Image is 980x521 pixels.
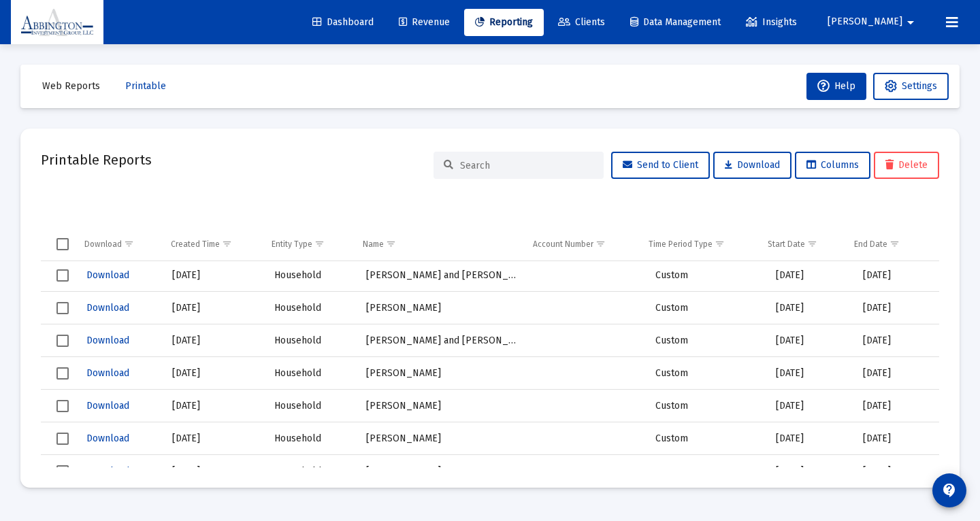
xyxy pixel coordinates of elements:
[163,390,264,422] td: [DATE]
[639,228,758,260] td: Column Time Period Type
[86,335,129,346] span: Download
[523,228,640,260] td: Column Account Number
[828,16,902,28] span: [PERSON_NAME]
[41,149,152,171] h2: Printable Reports
[807,239,817,249] span: Show filter options for column 'Start Date'
[547,9,616,36] a: Clients
[124,239,134,249] span: Show filter options for column 'Download'
[795,152,870,179] button: Columns
[85,265,131,285] button: Download
[85,461,131,481] button: Download
[357,455,529,488] td: [PERSON_NAME]
[357,324,529,357] td: [PERSON_NAME] and [PERSON_NAME]
[623,159,698,171] span: Send to Client
[533,239,593,250] div: Account Number
[388,9,461,36] a: Revenue
[853,390,939,422] td: [DATE]
[301,9,385,36] a: Dashboard
[630,16,721,28] span: Data Management
[874,152,939,179] button: Delete
[873,73,949,100] button: Settings
[314,239,325,249] span: Show filter options for column 'Entity Type'
[357,422,529,455] td: [PERSON_NAME]
[902,80,937,92] span: Settings
[312,16,374,28] span: Dashboard
[766,324,854,357] td: [DATE]
[889,239,900,249] span: Show filter options for column 'End Date'
[56,465,69,477] div: Select row
[161,228,262,260] td: Column Created Time
[265,455,357,488] td: Household
[646,357,766,390] td: Custom
[56,335,69,347] div: Select row
[646,259,766,292] td: Custom
[357,259,529,292] td: [PERSON_NAME] and [PERSON_NAME]
[85,298,131,318] button: Download
[84,239,122,250] div: Download
[86,465,129,477] span: Download
[163,357,264,390] td: [DATE]
[21,9,93,36] img: Dashboard
[646,422,766,455] td: Custom
[768,239,805,250] div: Start Date
[31,73,111,100] button: Web Reports
[85,363,131,383] button: Download
[86,367,129,379] span: Download
[42,80,100,92] span: Web Reports
[853,357,939,390] td: [DATE]
[265,390,357,422] td: Household
[811,8,935,35] button: [PERSON_NAME]
[806,73,866,100] button: Help
[56,238,69,250] div: Select all
[163,455,264,488] td: [DATE]
[265,357,357,390] td: Household
[646,324,766,357] td: Custom
[163,324,264,357] td: [DATE]
[163,292,264,324] td: [DATE]
[86,269,129,281] span: Download
[746,16,797,28] span: Insights
[386,239,396,249] span: Show filter options for column 'Name'
[56,302,69,314] div: Select row
[853,455,939,488] td: [DATE]
[357,292,529,324] td: [PERSON_NAME]
[41,195,939,467] div: Data grid
[646,455,766,488] td: Custom
[853,422,939,455] td: [DATE]
[806,159,859,171] span: Columns
[845,228,929,260] td: Column End Date
[817,80,855,92] span: Help
[460,160,593,171] input: Search
[735,9,808,36] a: Insights
[86,400,129,411] span: Download
[86,433,129,444] span: Download
[941,482,958,499] mat-icon: contact_support
[222,239,232,249] span: Show filter options for column 'Created Time'
[272,239,312,250] div: Entity Type
[56,269,69,282] div: Select row
[265,422,357,455] td: Household
[646,390,766,422] td: Custom
[56,400,69,412] div: Select row
[475,16,533,28] span: Reporting
[649,239,713,250] div: Time Period Type
[262,228,353,260] td: Column Entity Type
[163,422,264,455] td: [DATE]
[114,73,177,100] button: Printable
[766,422,854,455] td: [DATE]
[265,292,357,324] td: Household
[595,239,606,249] span: Show filter options for column 'Account Number'
[163,259,264,292] td: [DATE]
[853,292,939,324] td: [DATE]
[75,228,161,260] td: Column Download
[725,159,780,171] span: Download
[85,396,131,416] button: Download
[265,324,357,357] td: Household
[85,331,131,350] button: Download
[619,9,732,36] a: Data Management
[265,259,357,292] td: Household
[715,239,725,249] span: Show filter options for column 'Time Period Type'
[85,428,131,448] button: Download
[399,16,450,28] span: Revenue
[363,239,384,250] div: Name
